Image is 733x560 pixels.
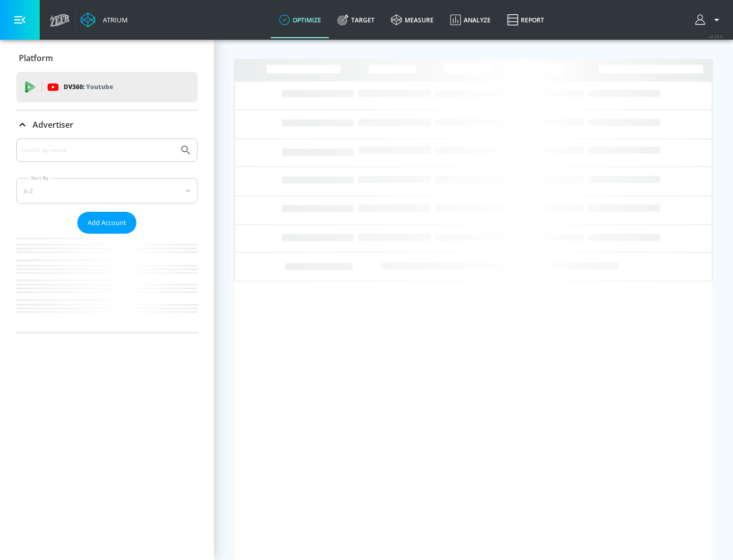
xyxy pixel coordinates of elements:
span: Add Account [88,217,126,229]
input: Search by name [20,144,175,157]
div: Atrium [99,15,128,24]
div: Advertiser [16,110,198,139]
p: Advertiser [33,119,73,130]
a: Target [329,2,383,38]
a: Analyze [442,2,499,38]
p: Platform [19,52,53,64]
div: Platform [16,44,198,72]
a: Report [499,2,552,38]
button: Add Account [77,212,136,234]
p: DV360: [64,81,113,93]
div: DV360: Youtube [16,72,198,102]
span: v 4.28.0 [709,34,723,39]
a: optimize [271,2,329,38]
div: A-Z [16,178,198,204]
a: measure [383,2,442,38]
div: Advertiser [16,138,198,332]
a: Atrium [80,12,128,27]
nav: list of Advertiser [16,234,198,332]
p: Youtube [86,81,113,92]
label: Sort By [29,175,51,181]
